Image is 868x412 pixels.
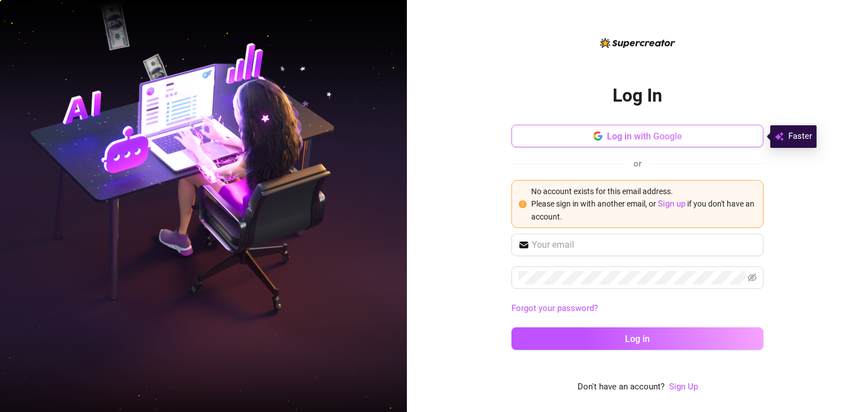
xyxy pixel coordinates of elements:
span: Faster [788,130,812,143]
button: Log in [511,327,763,350]
a: Sign up [658,199,685,209]
a: Forgot your password? [511,302,763,315]
span: exclamation-circle [519,200,527,208]
img: svg%3e [775,130,784,143]
img: logo-BBDzfeDw.svg [600,38,675,48]
a: Forgot your password? [511,303,598,313]
a: Sign Up [669,380,698,394]
span: eye-invisible [748,273,757,282]
input: Your email [532,238,757,252]
span: Don't have an account? [578,380,665,394]
span: or [633,159,641,169]
span: Log in with Google [607,131,682,142]
span: Log in [625,334,650,344]
a: Sign Up [669,382,698,392]
h2: Log In [613,84,662,107]
span: No account exists for this email address. Please sign in with another email, or if you don't have... [531,187,754,222]
button: Log in with Google [511,125,763,147]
